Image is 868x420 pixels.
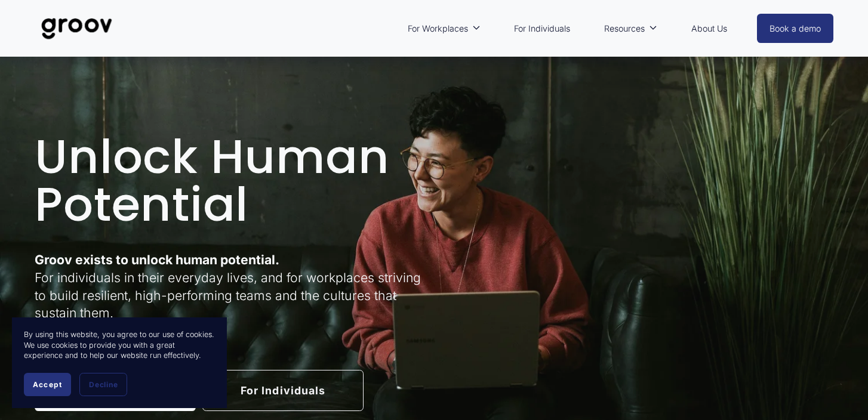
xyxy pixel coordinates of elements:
[24,373,71,396] button: Accept
[685,15,733,42] a: About Us
[79,373,127,396] button: Decline
[33,380,62,389] span: Accept
[35,9,119,48] img: Groov | Unlock Human Potential at Work and in Life
[408,21,468,36] span: For Workplaces
[402,15,487,42] a: folder dropdown
[604,21,645,36] span: Resources
[35,133,430,230] h1: Unlock Human Potential
[89,380,118,389] span: Decline
[24,329,215,361] p: By using this website, you agree to our use of cookies. We use cookies to provide you with a grea...
[757,14,833,43] a: Book a demo
[598,15,663,42] a: folder dropdown
[202,370,364,411] a: For Individuals
[35,252,279,267] strong: Groov exists to unlock human potential.
[12,317,227,408] section: Cookie banner
[508,15,576,42] a: For Individuals
[35,251,430,322] p: For individuals in their everyday lives, and for workplaces striving to build resilient, high-per...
